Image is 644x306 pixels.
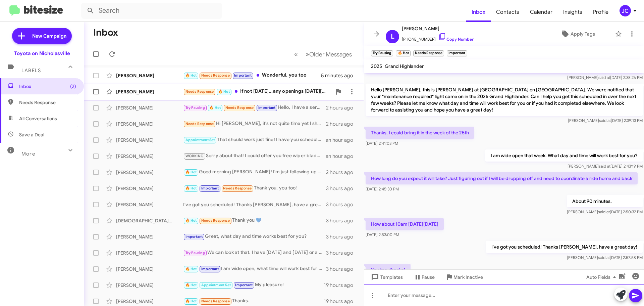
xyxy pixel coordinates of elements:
[598,209,610,214] span: said at
[558,2,588,22] a: Insights
[326,104,359,111] div: 2 hours ago
[491,2,525,22] span: Contacts
[326,137,359,143] div: an hour ago
[598,255,610,260] span: said at
[567,195,643,207] p: About 90 minutes.
[525,2,558,22] span: Calendar
[185,267,197,271] span: 🔥 Hot
[453,271,483,283] span: Mark Inactive
[183,152,326,160] div: Sorry about that! I could offer you free wiper blades instead if you'd like to do that? :)
[185,122,214,126] span: Needs Response
[294,50,298,58] span: «
[185,170,197,174] span: 🔥 Hot
[183,120,326,128] div: Hi [PERSON_NAME], it's not quite time yet I should come due for it around October I believe! I do...
[571,28,595,40] span: Apply Tags
[21,68,41,74] span: Labels
[183,233,326,241] div: Great, what day and time works best for you?
[19,115,57,122] span: All Conversations
[366,84,643,116] p: Hello [PERSON_NAME], this is [PERSON_NAME] at [GEOGRAPHIC_DATA] on [GEOGRAPHIC_DATA]. We were not...
[568,118,643,123] span: [PERSON_NAME] [DATE] 2:39:13 PM
[116,88,183,95] div: [PERSON_NAME]
[302,47,356,61] button: Next
[32,33,66,39] span: New Campaign
[185,105,205,110] span: Try Pausing
[366,127,474,139] p: Thanks, I could bring it in the week of the 25th
[290,47,356,61] nav: Page navigation example
[183,265,326,273] div: I am wide open, what time will work best for you?
[422,271,435,283] span: Pause
[567,75,643,80] span: [PERSON_NAME] [DATE] 2:38:26 PM
[306,50,309,58] span: »
[183,72,321,79] div: Wonderful, you too
[324,282,359,289] div: 19 hours ago
[402,33,474,43] span: [PHONE_NUMBER]
[183,136,326,144] div: That should work just fine! I have you scheduled for 8:00 AM - [DATE]. Let me know if you need an...
[326,250,359,256] div: 3 hours ago
[185,186,197,190] span: 🔥 Hot
[19,131,44,138] span: Save a Deal
[185,283,197,287] span: 🔥 Hot
[185,251,205,255] span: Try Pausing
[21,151,35,157] span: More
[116,121,183,127] div: [PERSON_NAME]
[321,72,359,79] div: 5 minutes ago
[366,264,411,276] p: You too, thanks!
[116,169,183,176] div: [PERSON_NAME]
[201,73,230,78] span: Needs Response
[19,83,76,90] span: Inbox
[93,27,118,38] h1: Inbox
[183,281,324,289] div: My pleasure!
[183,297,324,305] div: Thanks.
[371,63,382,69] span: 2025
[614,5,637,16] button: JC
[116,72,183,79] div: [PERSON_NAME]
[19,99,76,106] span: Needs Response
[201,218,230,223] span: Needs Response
[438,37,474,42] a: Copy Number
[326,266,359,272] div: 3 hours ago
[185,73,197,78] span: 🔥 Hot
[366,186,399,191] span: [DATE] 2:45:30 PM
[466,2,491,22] a: Inbox
[599,164,610,169] span: said at
[290,47,302,61] button: Previous
[366,232,399,237] span: [DATE] 2:53:00 PM
[366,141,398,146] span: [DATE] 2:41:03 PM
[116,250,183,256] div: [PERSON_NAME]
[543,28,612,40] button: Apply Tags
[370,271,403,283] span: Templates
[183,88,332,95] div: If not [DATE]...any openings [DATE][DATE]?
[81,3,222,19] input: Search
[440,271,488,283] button: Mark Inactive
[309,51,352,58] span: Older Messages
[599,118,611,123] span: said at
[586,271,619,283] span: Auto Fields
[116,104,183,111] div: [PERSON_NAME]
[588,2,614,22] a: Profile
[391,31,394,42] span: L
[201,299,230,303] span: Needs Response
[447,50,467,56] small: Important
[366,218,444,230] p: How about 10am [DATE][DATE]
[185,89,214,94] span: Needs Response
[326,169,359,176] div: 2 hours ago
[235,283,253,287] span: Important
[366,172,638,184] p: How long do you expect it will take? Just figuring out if I will be dropping off and need to coor...
[116,233,183,240] div: [PERSON_NAME]
[14,50,70,57] div: Toyota on Nicholasville
[581,271,624,283] button: Auto Fields
[326,233,359,240] div: 3 hours ago
[326,201,359,208] div: 3 hours ago
[396,50,410,56] small: 🔥 Hot
[185,234,203,239] span: Important
[185,154,204,158] span: WORKING
[183,168,326,176] div: Good morning [PERSON_NAME]! I'm just following up to see if you'd like to schedule.
[326,185,359,192] div: 3 hours ago
[116,282,183,289] div: [PERSON_NAME]
[209,105,221,110] span: 🔥 Hot
[183,217,326,224] div: Thank you 💙
[402,25,474,33] span: [PERSON_NAME]
[185,299,197,303] span: 🔥 Hot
